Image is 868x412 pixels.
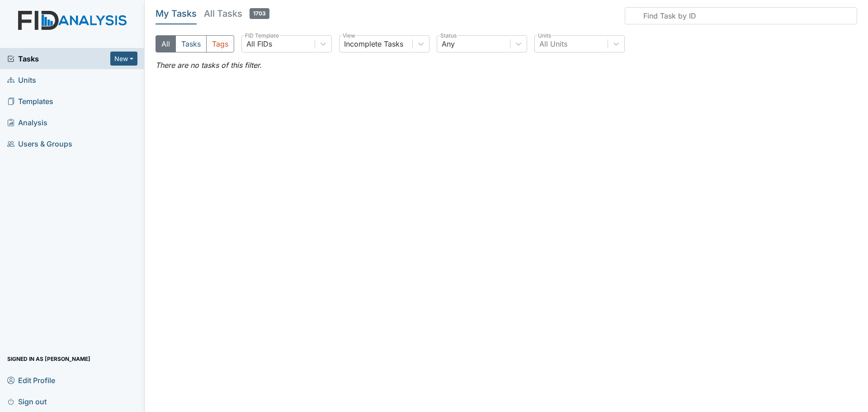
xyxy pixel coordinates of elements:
[7,352,90,366] span: Signed in as [PERSON_NAME]
[7,137,72,151] span: Users & Groups
[7,394,47,408] span: Sign out
[7,115,47,129] span: Analysis
[206,35,234,52] button: Tags
[156,7,197,20] h5: My Tasks
[7,73,36,87] span: Units
[204,7,269,20] h5: All Tasks
[539,38,567,49] div: All Units
[442,38,455,49] div: Any
[175,35,207,52] button: Tasks
[7,53,110,64] a: Tasks
[250,8,269,19] span: 1703
[246,38,272,49] div: All FIDs
[7,373,55,387] span: Edit Profile
[156,35,176,52] button: All
[344,38,403,49] div: Incomplete Tasks
[156,61,262,70] em: There are no tasks of this filter.
[625,7,857,24] input: Find Task by ID
[156,35,234,52] div: Type filter
[110,52,137,66] button: New
[7,94,53,108] span: Templates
